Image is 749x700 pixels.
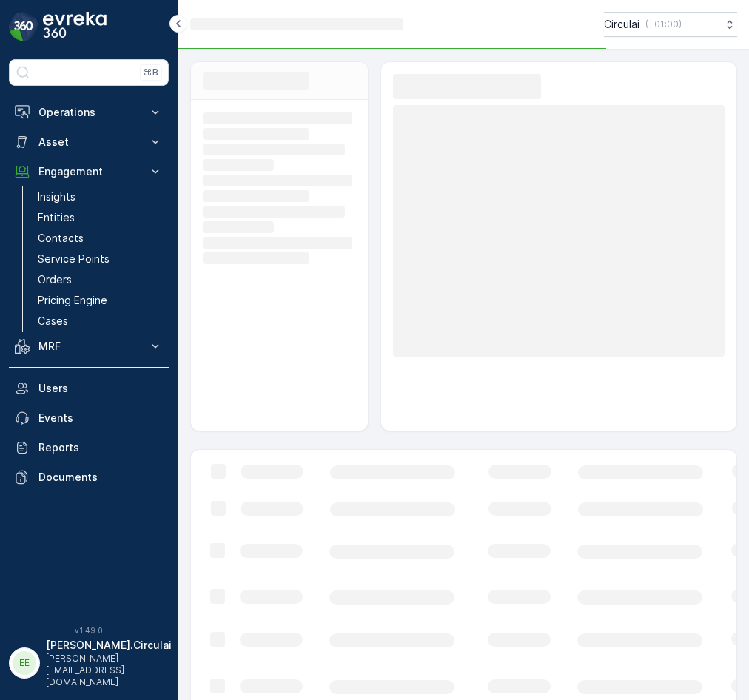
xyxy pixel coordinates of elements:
div: EE [13,651,36,675]
p: Cases [38,314,68,329]
p: MRF [38,339,139,354]
a: Cases [32,311,169,332]
span: v 1.49.0 [9,626,169,635]
a: Orders [32,269,169,290]
a: Service Points [32,249,169,269]
p: Events [38,411,163,425]
img: logo_dark-DEwI_e13.png [43,12,107,41]
p: Reports [38,440,163,455]
p: Documents [38,470,163,485]
p: Engagement [38,164,139,179]
a: Entities [32,207,169,228]
button: Circulai(+01:00) [604,12,737,37]
a: Events [9,403,169,433]
p: Asset [38,135,139,149]
a: Insights [32,186,169,207]
a: Contacts [32,228,169,249]
img: logo [9,12,38,41]
p: [PERSON_NAME].Circulai [46,638,172,653]
a: Reports [9,433,169,462]
button: Engagement [9,157,169,186]
p: Service Points [38,252,110,266]
a: Pricing Engine [32,290,169,311]
p: Users [38,381,163,396]
p: Operations [38,105,139,120]
p: Insights [38,189,75,204]
p: ⌘B [144,67,158,78]
button: EE[PERSON_NAME].Circulai[PERSON_NAME][EMAIL_ADDRESS][DOMAIN_NAME] [9,638,169,688]
button: Operations [9,98,169,127]
p: Contacts [38,231,84,246]
a: Users [9,374,169,403]
p: [PERSON_NAME][EMAIL_ADDRESS][DOMAIN_NAME] [46,653,172,688]
p: Entities [38,210,75,225]
a: Documents [9,462,169,492]
p: ( +01:00 ) [645,18,682,30]
p: Pricing Engine [38,293,107,308]
p: Circulai [604,17,639,32]
button: Asset [9,127,169,157]
button: MRF [9,332,169,361]
p: Orders [38,272,72,287]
